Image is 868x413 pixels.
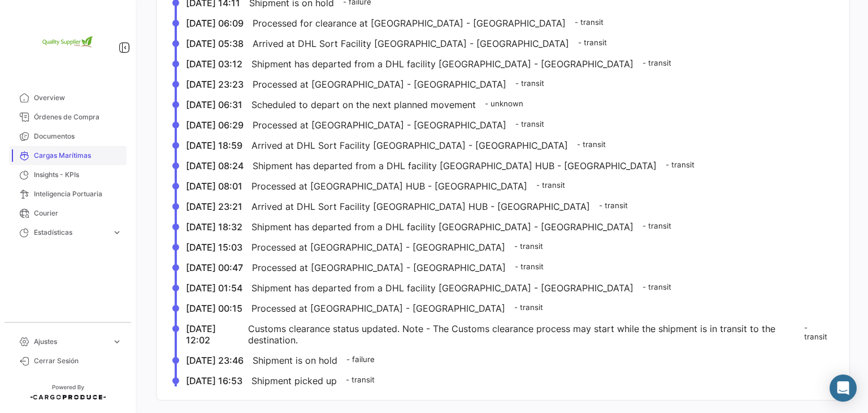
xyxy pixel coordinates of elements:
[34,150,122,161] span: Cargas Marítimas
[186,303,242,314] div: [DATE] 00:15
[252,262,506,273] span: Processed at [GEOGRAPHIC_DATA] - [GEOGRAPHIC_DATA]
[186,180,242,192] div: [DATE] 08:01
[515,119,544,128] small: - transit
[577,140,606,149] small: - transit
[251,140,568,151] span: Arrived at DHL Sort Facility [GEOGRAPHIC_DATA] - [GEOGRAPHIC_DATA]
[643,282,671,291] small: - transit
[186,201,242,212] div: [DATE] 23:21
[253,119,506,131] span: Processed at [GEOGRAPHIC_DATA] - [GEOGRAPHIC_DATA]
[9,146,127,165] a: Cargas Marítimas
[186,242,242,253] div: [DATE] 15:03
[9,88,127,107] a: Overview
[186,262,243,273] div: [DATE] 00:47
[186,79,244,90] div: [DATE] 23:23
[186,221,242,233] div: [DATE] 18:32
[186,375,242,386] div: [DATE] 16:53
[643,221,671,230] small: - transit
[248,323,795,346] span: Customs clearance status updated. Note - The Customs clearance process may start while the shipme...
[251,242,505,253] span: Processed at [GEOGRAPHIC_DATA] - [GEOGRAPHIC_DATA]
[112,337,122,347] span: expand_more
[34,337,107,347] span: Ajustes
[34,189,122,199] span: Inteligencia Portuaria
[34,112,122,122] span: Órdenes de Compra
[251,303,505,314] span: Processed at [GEOGRAPHIC_DATA] - [GEOGRAPHIC_DATA]
[251,375,337,386] span: Shipment picked up
[514,242,543,251] small: - transit
[186,119,244,131] div: [DATE] 06:29
[346,355,375,364] small: - failure
[253,79,506,90] span: Processed at [GEOGRAPHIC_DATA] - [GEOGRAPHIC_DATA]
[9,184,127,204] a: Inteligencia Portuaria
[186,323,239,346] div: [DATE] 12:02
[251,58,633,70] span: Shipment has departed from a DHL facility [GEOGRAPHIC_DATA] - [GEOGRAPHIC_DATA]
[186,282,242,294] div: [DATE] 01:54
[186,38,244,49] div: [DATE] 05:38
[253,18,566,29] span: Processed for clearance at [GEOGRAPHIC_DATA] - [GEOGRAPHIC_DATA]
[34,170,122,180] span: Insights - KPIs
[9,165,127,184] a: Insights - KPIs
[186,160,244,171] div: [DATE] 08:24
[251,180,527,192] span: Processed at [GEOGRAPHIC_DATA] HUB - [GEOGRAPHIC_DATA]
[40,14,96,70] img: 2e1e32d8-98e2-4bbc-880e-a7f20153c351.png
[515,262,544,271] small: - transit
[253,160,657,171] span: Shipment has departed from a DHL facility [GEOGRAPHIC_DATA] HUB - [GEOGRAPHIC_DATA]
[253,38,569,49] span: Arrived at DHL Sort Facility [GEOGRAPHIC_DATA] - [GEOGRAPHIC_DATA]
[485,99,523,108] small: - unknown
[9,204,127,223] a: Courier
[599,201,628,210] small: - transit
[34,208,122,218] span: Courier
[34,227,107,238] span: Estadísticas
[9,127,127,146] a: Documentos
[34,356,122,366] span: Cerrar Sesión
[251,99,476,110] span: Scheduled to depart on the next planned movement
[253,355,337,366] span: Shipment is on hold
[666,160,695,169] small: - transit
[186,355,244,366] div: [DATE] 23:46
[34,131,122,141] span: Documentos
[186,18,244,29] div: [DATE] 06:09
[515,79,544,88] small: - transit
[643,58,671,67] small: - transit
[536,180,565,190] small: - transit
[578,38,607,47] small: - transit
[251,221,633,233] span: Shipment has departed from a DHL facility [GEOGRAPHIC_DATA] - [GEOGRAPHIC_DATA]
[575,18,604,27] small: - transit
[830,375,857,402] div: Abrir Intercom Messenger
[9,107,127,127] a: Órdenes de Compra
[251,201,590,212] span: Arrived at DHL Sort Facility [GEOGRAPHIC_DATA] HUB - [GEOGRAPHIC_DATA]
[251,282,633,294] span: Shipment has departed from a DHL facility [GEOGRAPHIC_DATA] - [GEOGRAPHIC_DATA]
[34,93,122,103] span: Overview
[112,227,122,238] span: expand_more
[514,303,543,312] small: - transit
[186,99,242,110] div: [DATE] 06:31
[346,375,375,384] small: - transit
[804,323,831,341] small: - transit
[186,140,242,151] div: [DATE] 18:59
[186,58,242,70] div: [DATE] 03:12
